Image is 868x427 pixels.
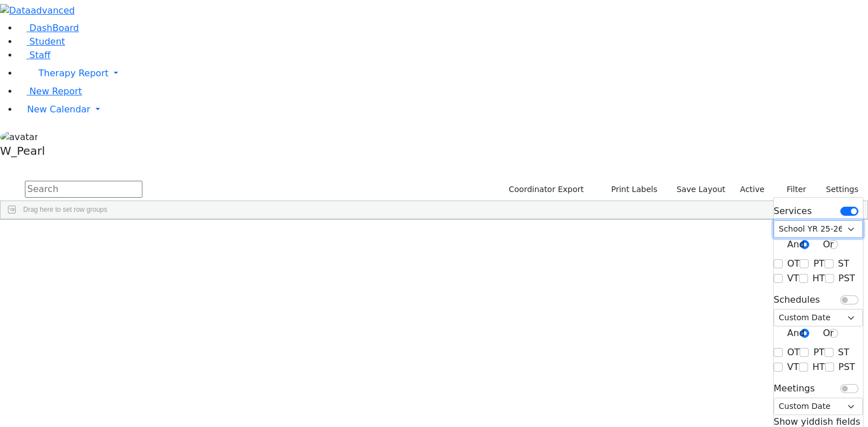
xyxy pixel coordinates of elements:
label: HT [813,272,825,285]
a: Staff [18,50,50,60]
span: Staff [29,50,50,60]
button: Filter [772,181,811,198]
span: Drag here to set row groups [23,206,107,213]
input: Search [25,181,142,198]
label: PST [839,272,856,285]
label: And [787,238,805,251]
label: PT [813,257,824,271]
a: DashBoard [18,23,79,33]
label: Or [823,238,834,251]
label: VT [787,360,799,374]
label: OT [787,257,800,271]
a: New Report [18,86,82,97]
a: New Calendar [18,98,868,121]
label: PT [813,346,824,359]
label: HT [813,360,825,374]
button: Settings [811,181,863,198]
a: Student [18,36,65,47]
label: ST [838,346,849,359]
select: Default select example [774,309,863,326]
span: New Report [29,86,82,97]
select: Default select example [774,398,863,415]
label: And [787,326,805,340]
label: Schedules [774,293,820,307]
label: VT [787,272,799,285]
span: New Calendar [27,104,90,115]
button: Print Labels [598,181,662,198]
label: PST [839,360,856,374]
button: Save Layout [671,181,730,198]
span: DashBoard [29,23,79,33]
label: OT [787,346,800,359]
label: Active [735,181,770,198]
label: Services [774,204,811,218]
label: ST [838,257,849,271]
button: Coordinator Export [501,181,589,198]
span: Therapy Report [38,68,108,79]
label: Or [823,326,834,340]
span: Student [29,36,65,47]
label: Meetings [774,382,815,395]
select: Default select example [774,220,863,238]
a: Therapy Report [18,62,868,85]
